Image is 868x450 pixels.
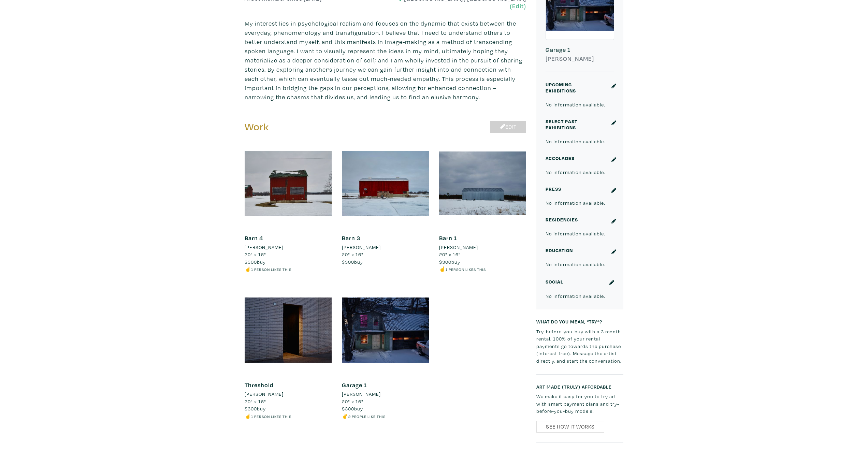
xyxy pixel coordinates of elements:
[546,55,614,62] h6: [PERSON_NAME]
[245,120,380,133] h3: Work
[546,261,605,267] small: No information available.
[245,259,257,265] span: $300
[251,414,291,419] small: 1 person likes this
[510,2,526,10] a: (Edit)
[245,398,266,405] span: 20" x 16"
[245,265,332,273] li: ☝️
[245,234,263,242] a: Barn 4
[546,278,563,285] small: Social
[536,393,623,415] p: We make it easy for you to try art with smart payment plans and try-before-you-buy models.
[439,234,457,242] a: Barn 1
[342,244,429,251] a: [PERSON_NAME]
[546,186,561,192] small: Press
[348,414,386,419] small: 2 people like this
[342,251,363,258] span: 20" x 16"
[439,259,460,265] span: buy
[245,244,284,251] li: [PERSON_NAME]
[245,390,284,398] li: [PERSON_NAME]
[245,19,526,102] p: My interest lies in psychological realism and focuses on the dynamic that exists between the ever...
[342,390,429,398] a: [PERSON_NAME]
[546,138,605,145] small: No information available.
[439,244,478,251] li: [PERSON_NAME]
[245,405,266,412] span: buy
[342,259,363,265] span: buy
[245,251,266,258] span: 20" x 16"
[490,121,526,133] a: Edit
[536,319,623,324] h6: What do you mean, “try”?
[439,259,451,265] span: $300
[342,412,429,420] li: ✌️
[342,390,381,398] li: [PERSON_NAME]
[546,200,605,206] small: No information available.
[546,155,575,161] small: Accolades
[245,412,332,420] li: ☝️
[546,216,578,223] small: Residencies
[439,265,526,273] li: ☝️
[342,234,360,242] a: Barn 3
[245,259,266,265] span: buy
[342,244,381,251] li: [PERSON_NAME]
[342,259,354,265] span: $300
[546,230,605,237] small: No information available.
[245,381,274,389] a: Threshold
[245,244,332,251] a: [PERSON_NAME]
[546,169,605,175] small: No information available.
[342,405,363,412] span: buy
[546,118,577,131] small: Select Past Exhibitions
[546,46,614,54] h6: Garage 1
[546,293,605,299] small: No information available.
[439,251,461,258] span: 20" x 16"
[439,244,526,251] a: [PERSON_NAME]
[536,384,623,390] h6: Art made (truly) affordable
[546,81,576,94] small: Upcoming Exhibitions
[245,390,332,398] a: [PERSON_NAME]
[342,398,363,405] span: 20" x 16"
[245,405,257,412] span: $300
[536,421,604,433] a: See How It Works
[251,267,291,272] small: 1 person likes this
[536,328,623,365] p: Try-before-you-buy with a 3 month rental. 100% of your rental payments go towards the purchase (i...
[342,381,367,389] a: Garage 1
[446,267,486,272] small: 1 person likes this
[342,405,354,412] span: $300
[546,101,605,108] small: No information available.
[546,247,573,253] small: Education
